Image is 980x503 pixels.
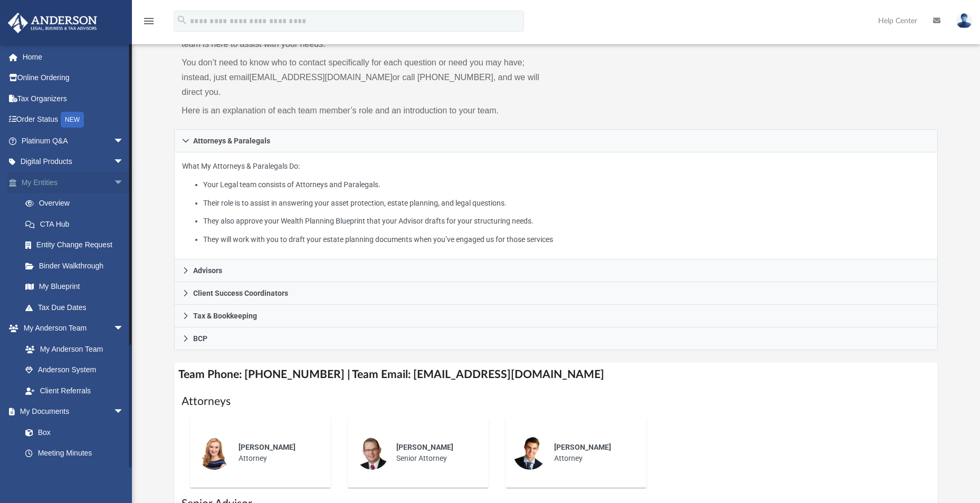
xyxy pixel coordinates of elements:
h1: Attorneys [182,394,930,409]
li: Your Legal team consists of Attorneys and Paralegals. [203,178,930,191]
div: Senior Attorney [389,434,481,471]
img: thumbnail [197,436,231,470]
li: They will work with you to draft your estate planning documents when you’ve engaged us for those ... [203,233,930,246]
img: thumbnail [355,436,389,470]
h4: Team Phone: [PHONE_NUMBER] | Team Email: [EMAIL_ADDRESS][DOMAIN_NAME] [174,363,937,386]
a: menu [142,20,155,27]
a: BCP [174,327,937,350]
p: What My Attorneys & Paralegals Do: [182,160,929,246]
span: Advisors [193,267,222,274]
img: User Pic [956,13,972,28]
i: menu [142,15,155,27]
a: Tax Organizers [7,88,140,109]
div: NEW [61,112,84,128]
div: Attorney [547,434,639,471]
a: Advisors [174,259,937,282]
a: Box [15,422,129,443]
a: Order StatusNEW [7,109,140,131]
a: Forms Library [15,463,129,485]
a: My Blueprint [15,276,135,297]
span: arrow_drop_down [113,318,135,340]
span: [PERSON_NAME] [239,443,296,451]
a: My Anderson Team [15,338,129,360]
li: Their role is to assist in answering your asset protection, estate planning, and legal questions. [203,197,930,210]
a: Client Success Coordinators [174,282,937,305]
a: Digital Productsarrow_drop_down [7,151,140,172]
span: [PERSON_NAME] [554,443,611,451]
span: Attorneys & Paralegals [193,137,270,144]
a: Platinum Q&Aarrow_drop_down [7,130,140,151]
div: Attorney [231,434,324,471]
a: Client Referrals [15,380,135,401]
a: Entity Change Request [15,235,140,256]
a: My Entitiesarrow_drop_down [7,172,140,193]
a: [EMAIL_ADDRESS][DOMAIN_NAME] [249,73,392,82]
a: My Anderson Teamarrow_drop_down [7,318,135,339]
a: Tax Due Dates [15,297,140,318]
div: Attorneys & Paralegals [174,152,937,259]
span: Client Success Coordinators [193,289,288,297]
a: CTA Hub [15,214,140,235]
p: You don’t need to know who to contact specifically for each question or need you may have; instea... [182,55,548,100]
a: Anderson System [15,360,135,381]
span: BCP [193,335,207,342]
span: arrow_drop_down [113,172,135,194]
a: Meeting Minutes [15,443,135,464]
img: Anderson Advisors Platinum Portal [5,13,100,33]
a: Binder Walkthrough [15,255,140,276]
a: Tax & Bookkeeping [174,305,937,327]
i: search [176,14,188,26]
img: thumbnail [513,436,547,470]
span: arrow_drop_down [113,151,135,173]
li: They also approve your Wealth Planning Blueprint that your Advisor drafts for your structuring ne... [203,215,930,228]
p: Here is an explanation of each team member’s role and an introduction to your team. [182,103,548,118]
span: arrow_drop_down [113,401,135,423]
a: Overview [15,193,140,214]
span: arrow_drop_down [113,130,135,152]
a: Attorneys & Paralegals [174,129,937,152]
a: Home [7,46,140,67]
a: Online Ordering [7,67,140,89]
a: My Documentsarrow_drop_down [7,401,135,422]
span: Tax & Bookkeeping [193,312,257,320]
span: [PERSON_NAME] [396,443,453,451]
